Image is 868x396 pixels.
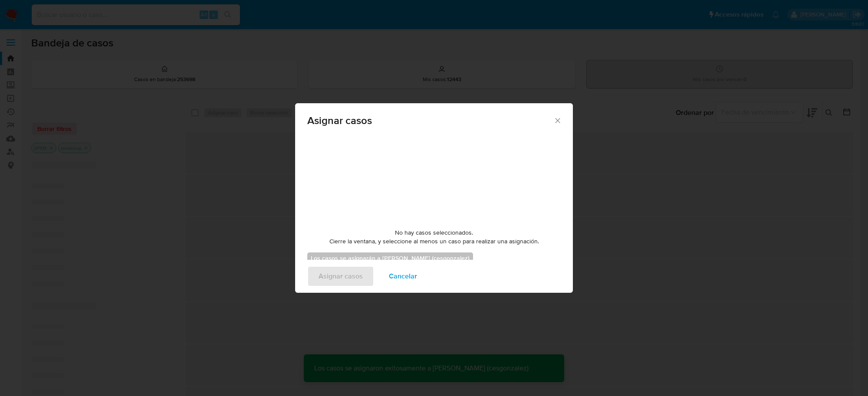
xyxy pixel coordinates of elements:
span: Asignar casos [307,115,553,126]
img: yH5BAEAAAAALAAAAAABAAEAAAIBRAA7 [369,135,499,222]
span: Cierre la ventana, y seleccione al menos un caso para realizar una asignación. [329,237,539,246]
span: No hay casos seleccionados. [395,229,473,237]
button: Cancelar [378,266,428,287]
div: assign-modal [295,103,573,293]
b: Los casos se asignarán a [PERSON_NAME] (cesgonzalez) [311,254,470,262]
span: Cancelar [389,267,417,286]
button: Cerrar ventana [553,116,561,124]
